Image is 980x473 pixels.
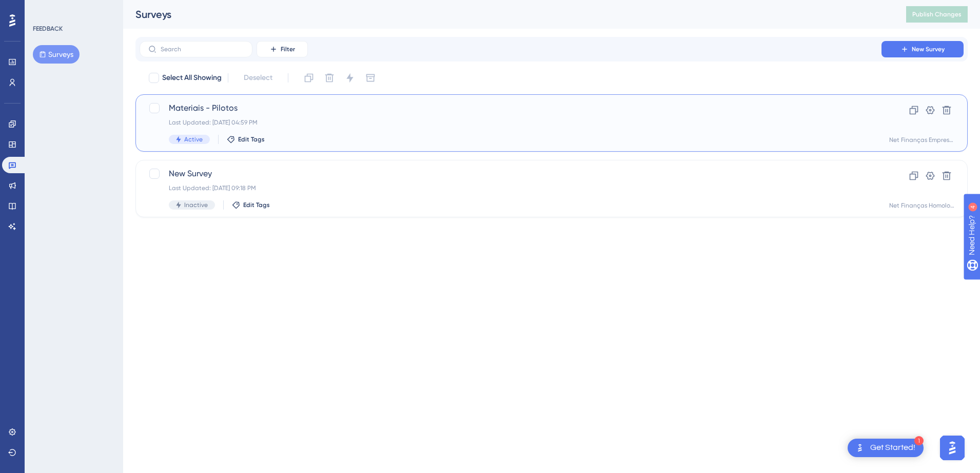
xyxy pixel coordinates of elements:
span: Inactive [184,201,208,209]
span: New Survey [169,168,852,180]
div: Last Updated: [DATE] 04:59 PM [169,118,852,127]
div: Get Started! [870,442,915,454]
div: Net Finanças Homologação [889,201,955,210]
span: Edit Tags [243,201,270,209]
span: Need Help? [24,3,64,15]
button: Surveys [33,45,80,64]
span: Filter [281,45,295,53]
button: New Survey [881,41,964,57]
input: Search [161,46,244,53]
img: launcher-image-alternative-text [854,442,866,454]
span: Select All Showing [162,72,222,84]
span: Materiais - Pilotos [169,102,852,114]
button: Filter [257,41,308,57]
div: 4 [71,5,74,13]
span: Active [184,135,203,143]
button: Edit Tags [227,135,265,143]
button: Edit Tags [232,201,270,209]
div: Last Updated: [DATE] 09:18 PM [169,184,852,192]
span: New Survey [912,45,945,53]
div: Surveys [135,7,880,22]
span: Deselect [244,72,272,84]
div: Net Finanças Empresarial [889,136,955,144]
div: FEEDBACK [33,25,63,33]
div: 1 [914,436,924,445]
button: Publish Changes [906,6,968,23]
span: Publish Changes [912,10,962,18]
span: Edit Tags [238,135,265,143]
div: Open Get Started! checklist, remaining modules: 1 [848,439,924,457]
button: Deselect [234,69,282,87]
iframe: UserGuiding AI Assistant Launcher [937,433,968,463]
